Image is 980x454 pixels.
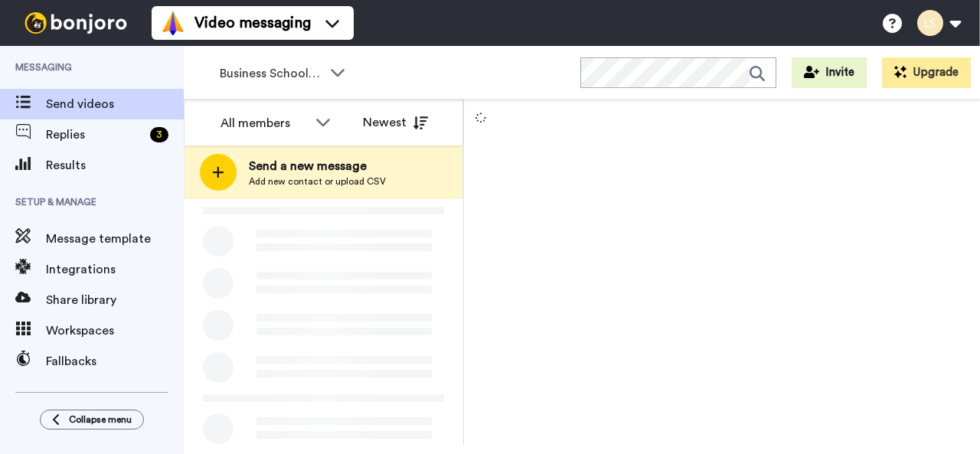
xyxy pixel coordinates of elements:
span: Share library [46,291,184,309]
span: Workspaces [46,322,184,340]
span: Business School 2025 [220,64,322,83]
button: Newest [351,107,439,138]
span: Replies [46,126,144,144]
span: Add new contact or upload CSV [249,175,386,188]
button: Upgrade [882,57,971,88]
img: vm-color.svg [161,11,185,35]
button: Invite [792,57,867,88]
div: 3 [150,127,168,142]
span: Message template [46,230,184,248]
span: Fallbacks [46,352,184,371]
span: Results [46,156,184,175]
span: Integrations [46,260,184,279]
span: Send videos [46,95,184,113]
span: Collapse menu [69,413,132,426]
span: Send a new message [249,157,386,175]
button: Collapse menu [40,410,144,430]
span: Video messaging [194,12,311,34]
div: All members [220,114,308,132]
img: bj-logo-header-white.svg [18,12,133,34]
